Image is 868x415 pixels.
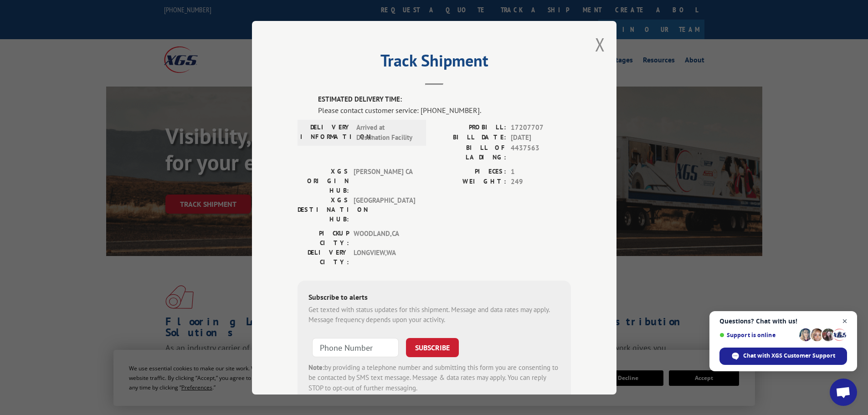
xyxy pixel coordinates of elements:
span: [GEOGRAPHIC_DATA] [354,195,415,224]
span: Close chat [839,316,851,327]
div: Get texted with status updates for this shipment. Message and data rates may apply. Message frequ... [308,304,560,325]
span: WOODLAND , CA [354,228,415,247]
input: Phone Number [312,338,399,357]
div: Open chat [830,379,857,406]
label: WEIGHT: [434,177,506,187]
label: PIECES: [434,166,506,177]
label: BILL DATE: [434,133,506,143]
span: 249 [511,177,571,187]
span: Arrived at Destination Facility [356,122,418,143]
label: DELIVERY INFORMATION: [300,122,352,143]
span: Chat with XGS Customer Support [743,352,835,360]
span: Questions? Chat with us! [719,318,847,325]
label: PROBILL: [434,122,506,133]
div: Please contact customer service: [PHONE_NUMBER]. [318,104,571,115]
label: ESTIMATED DELIVERY TIME: [318,94,571,105]
span: 1 [511,166,571,177]
span: 4437563 [511,143,571,162]
div: by providing a telephone number and submitting this form you are consenting to be contacted by SM... [308,362,560,393]
label: XGS ORIGIN HUB: [298,166,349,195]
span: Support is online [719,332,796,338]
span: LONGVIEW , WA [354,247,415,266]
label: BILL OF LADING: [434,143,506,162]
label: XGS DESTINATION HUB: [298,195,349,224]
div: Chat with XGS Customer Support [719,348,847,365]
label: PICKUP CITY: [298,228,349,247]
button: Close modal [595,32,605,56]
label: DELIVERY CITY: [298,247,349,266]
button: SUBSCRIBE [406,338,459,357]
h2: Track Shipment [298,54,571,72]
strong: Note: [308,363,324,371]
span: 17207707 [511,122,571,133]
span: [PERSON_NAME] CA [354,166,415,195]
div: Subscribe to alerts [308,291,560,304]
span: [DATE] [511,133,571,143]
